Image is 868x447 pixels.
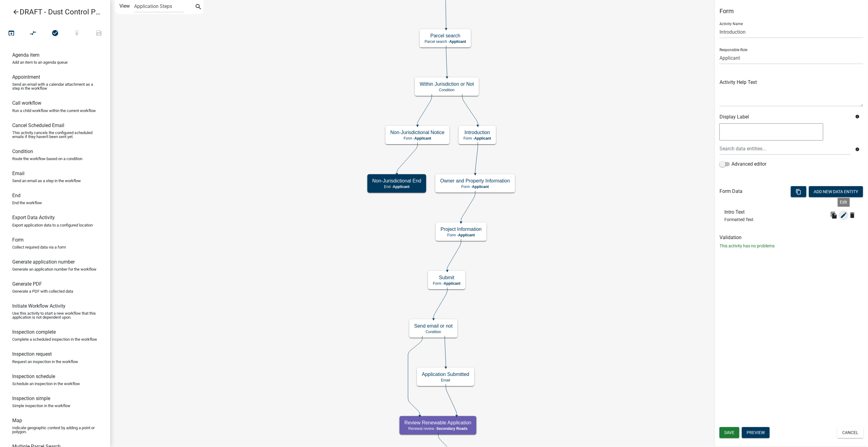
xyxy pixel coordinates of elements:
[724,209,753,215] h6: Intro Text
[66,27,88,40] button: Publish
[742,427,770,438] button: Preview
[12,259,75,265] h6: Generate application number
[0,27,110,42] div: Workflow actions
[12,311,98,319] p: Use this activity to start a new workflow that this application is not dependent upon.
[720,243,863,249] p: This activity has no problems
[720,427,739,438] button: Save
[829,210,839,220] button: file_copy
[404,426,472,431] p: Renewal review -
[44,27,66,40] button: No problems
[720,235,863,240] h6: Validation
[720,160,766,168] label: Advanced editor
[441,226,482,232] h5: Project Information
[422,371,469,377] h5: Application Submitted
[12,82,98,90] p: Send an email with a calendar attachment as a step in the workflow
[415,136,431,141] span: Applicant
[404,420,472,426] h5: Review Renewable Application
[12,281,42,287] h6: Generate PDF
[724,217,753,222] span: Formatted Text
[12,396,50,401] h6: Inspection simple
[12,237,24,243] h6: Form
[12,337,97,341] p: Complete a scheduled inspection in the workflow
[720,114,851,120] h6: Display Label
[464,130,491,135] h5: Introduction
[12,245,66,249] p: Collect required data via a form
[30,29,37,38] i: compare_arrows
[433,275,460,280] h5: Submit
[12,223,93,227] p: Export application data to a configured location
[724,430,735,435] span: Save
[437,426,468,431] span: Secondary Roads
[441,233,482,237] p: Form -
[425,39,466,44] p: Parcel search -
[425,33,466,39] h5: Parcel search
[12,122,64,128] h6: Cancel Scheduled Email
[420,88,474,92] p: Condition
[12,8,20,17] i: arrow_back
[12,303,66,309] h6: Initiate Workflow Activity
[12,351,52,357] h6: Inspection request
[8,29,15,38] i: open_in_browser
[12,289,73,293] p: Generate a PDF with collected data
[12,360,78,364] p: Request an inspection in the workflow
[51,29,59,38] i: check_circle
[372,185,421,189] p: End -
[12,74,40,80] h6: Appointment
[855,115,859,119] i: info
[12,109,96,113] p: Run a child workflow within the current workflow
[12,382,80,386] p: Schedule an inspection in the workflow
[12,179,81,183] p: Send an email as a step in the workflow
[791,186,806,197] button: content_copy
[12,201,42,205] p: End the workflow
[720,7,863,15] h5: Form
[22,27,44,40] button: Auto Layout
[195,3,202,12] i: search
[12,148,33,154] h6: Condition
[720,188,742,194] h6: Form Data
[12,52,39,58] h6: Agenda item
[12,215,55,220] h6: Export Data Activity
[95,29,103,38] i: save
[12,171,24,176] h6: Email
[440,185,510,189] p: Form -
[73,29,81,38] i: publish
[796,189,802,195] i: content_copy
[12,193,21,198] h6: End
[849,212,856,219] i: delete
[855,147,859,152] i: info
[840,212,847,219] i: edit
[12,418,22,423] h6: Map
[472,185,489,189] span: Applicant
[12,426,98,434] p: Indicate geographic context by adding a point or polygon.
[849,210,859,220] button: delete
[88,27,110,40] button: Save
[720,142,851,155] input: Search data entities...
[838,198,850,207] div: Edit
[390,130,445,135] h5: Non-Jurisdictional Notice
[420,81,474,87] h5: Within Jurisdiction or Not
[12,157,82,161] p: Route the workflow based on a condition
[464,136,491,141] p: Form -
[194,2,203,12] button: search
[12,329,56,335] h6: Inspection complete
[0,27,22,40] button: Test Workflow
[474,136,491,141] span: Applicant
[422,378,469,382] p: Email
[414,330,453,334] p: Condition
[390,136,445,141] p: Form -
[839,210,849,220] button: edit
[809,186,863,197] button: Add New Data Entity
[449,39,466,44] span: Applicant
[12,267,96,271] p: Generate an application number for the workflow
[372,178,421,184] h5: Non-Jurisdictional End
[444,281,460,286] span: Applicant
[414,323,453,329] h5: Send email or not
[5,5,100,19] a: DRAFT - Dust Control Permit
[433,281,460,286] p: Form -
[791,190,806,194] wm-modal-confirm: Bulk Actions
[830,212,838,219] i: file_copy
[440,178,510,184] h5: Owner and Property Information
[12,374,55,379] h6: Inspection schedule
[849,210,859,220] wm-modal-confirm: Delete
[393,185,410,189] span: Applicant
